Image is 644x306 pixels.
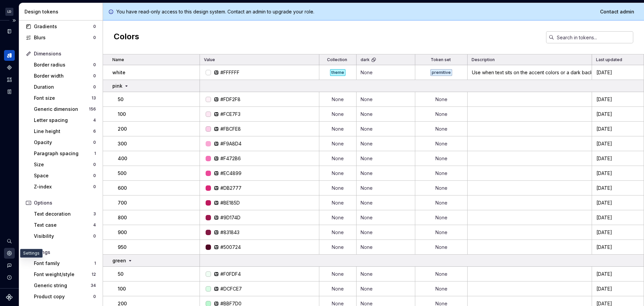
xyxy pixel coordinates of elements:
[31,137,99,148] a: Opacity0
[34,183,93,190] div: Z-index
[23,32,99,43] a: Blurs0
[34,282,91,289] div: Generic string
[116,8,314,15] p: You have read-only access to this design system. Contact an admin to upgrade your role.
[118,271,123,277] p: 50
[592,214,643,221] div: [DATE]
[415,267,467,281] td: None
[220,126,241,132] div: #FBCFE8
[31,71,99,81] a: Border width0
[31,59,99,70] a: Border radius0
[93,73,96,79] div: 0
[330,69,345,76] div: theme
[34,271,92,278] div: Font weight/style
[220,185,241,191] div: #DB2777
[319,151,357,166] td: None
[357,136,415,151] td: None
[220,286,242,292] div: #DCFCE7
[31,148,99,159] a: Paragraph spacing1
[415,225,467,240] td: None
[592,200,643,206] div: [DATE]
[592,96,643,103] div: [DATE]
[31,269,99,280] a: Font weight/style12
[415,240,467,255] td: None
[118,185,127,191] p: 600
[34,249,96,256] div: Strings
[415,195,467,210] td: None
[4,86,15,97] div: Storybook stories
[93,173,96,178] div: 0
[93,129,96,134] div: 6
[89,106,96,112] div: 156
[4,260,15,271] div: Contact support
[93,84,96,90] div: 0
[34,95,92,101] div: Font size
[31,115,99,126] a: Letter spacing4
[357,225,415,240] td: None
[430,69,452,76] div: premitive
[92,272,96,277] div: 12
[415,281,467,296] td: None
[20,249,43,258] div: Settings
[34,50,96,57] div: Dimensions
[220,229,239,236] div: #831843
[31,181,99,192] a: Z-index0
[5,8,13,16] div: LD
[592,126,643,132] div: [DATE]
[415,136,467,151] td: None
[357,181,415,195] td: None
[220,244,241,251] div: #500724
[357,166,415,181] td: None
[4,248,15,259] a: Settings
[4,62,15,73] div: Components
[31,258,99,269] a: Font family1
[34,73,93,79] div: Border width
[319,195,357,210] td: None
[319,122,357,136] td: None
[34,161,93,168] div: Size
[34,61,93,68] div: Border radius
[34,84,93,90] div: Duration
[6,294,13,301] svg: Supernova Logo
[415,122,467,136] td: None
[118,229,127,236] p: 900
[31,209,99,219] a: Text decoration3
[415,92,467,107] td: None
[112,69,125,76] p: white
[592,170,643,177] div: [DATE]
[34,106,89,113] div: Generic dimension
[93,211,96,217] div: 3
[112,57,124,62] p: Name
[596,6,639,18] a: Contact admin
[31,291,99,302] a: Product copy0
[596,57,622,62] p: Last updated
[31,220,99,230] a: Text case4
[1,4,17,19] button: LD
[118,200,127,206] p: 700
[9,16,19,25] button: Expand sidebar
[220,140,241,147] div: #F9A8D4
[220,69,239,76] div: #FFFFFF
[31,104,99,115] a: Generic dimension156
[91,283,96,288] div: 34
[415,210,467,225] td: None
[34,139,93,146] div: Opacity
[592,111,643,118] div: [DATE]
[34,128,93,135] div: Line height
[220,271,241,277] div: #F0FDF4
[415,151,467,166] td: None
[4,50,15,61] a: Design tokens
[357,92,415,107] td: None
[4,74,15,85] div: Assets
[319,240,357,255] td: None
[118,155,127,162] p: 400
[31,93,99,103] a: Font size13
[468,69,591,76] div: Use when text sits on the accent colors or a dark background.
[357,281,415,296] td: None
[118,244,126,251] p: 950
[31,126,99,137] a: Line height6
[34,200,96,206] div: Options
[31,280,99,291] a: Generic string34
